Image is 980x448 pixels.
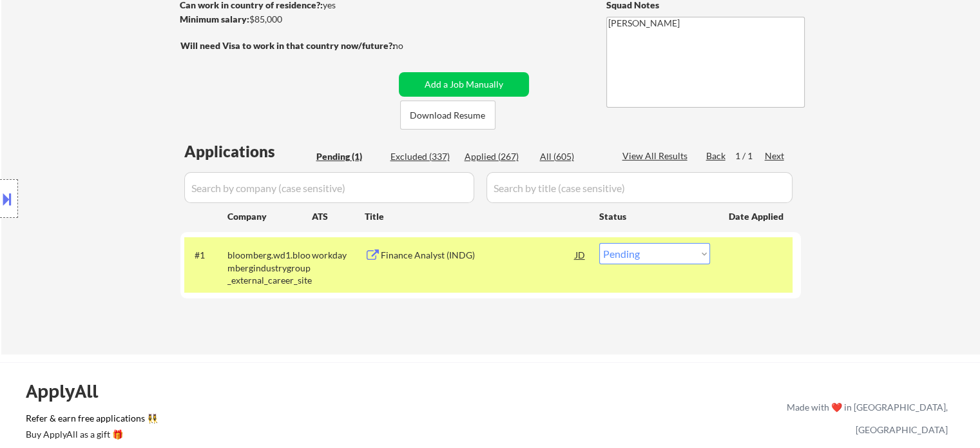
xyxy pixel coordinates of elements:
button: Add a Job Manually [399,72,529,97]
div: View All Results [622,150,691,162]
div: Applications [184,144,312,159]
div: Status [599,204,710,228]
div: Company [227,210,312,223]
div: Next [765,150,785,162]
div: Pending (1) [316,150,381,163]
button: Download Resume [400,101,495,130]
div: ATS [312,210,365,223]
div: Applied (267) [465,150,529,163]
input: Search by company (case sensitive) [184,172,474,203]
div: no [393,39,430,52]
div: $85,000 [180,13,394,26]
strong: Will need Visa to work in that country now/future?: [180,40,395,51]
div: Made with ❤️ in [GEOGRAPHIC_DATA], [GEOGRAPHIC_DATA] [782,396,948,441]
div: ApplyAll [26,380,113,402]
div: Buy ApplyAll as a gift 🎁 [26,430,155,439]
div: JD [574,243,587,266]
div: 1 / 1 [735,150,765,162]
div: Back [706,150,727,162]
div: bloomberg.wd1.bloombergindustrygroup_external_career_site [227,249,312,287]
div: Date Applied [729,210,785,223]
div: Excluded (337) [390,150,455,163]
div: workday [312,249,365,262]
strong: Minimum salary: [180,14,249,24]
div: Title [365,210,587,223]
a: Buy ApplyAll as a gift 🎁 [26,427,155,443]
div: All (605) [540,150,604,163]
a: Refer & earn free applications 👯‍♀️ [26,414,517,427]
div: Finance Analyst (INDG) [381,249,575,262]
input: Search by title (case sensitive) [486,172,793,203]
